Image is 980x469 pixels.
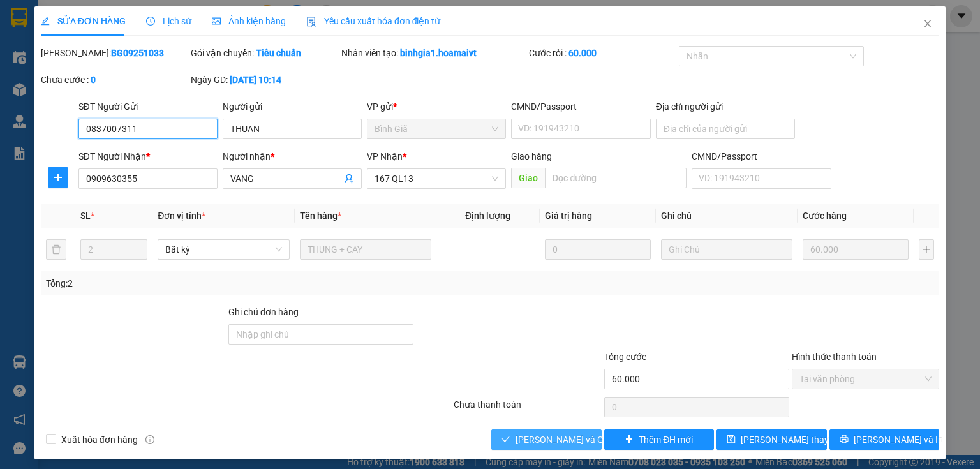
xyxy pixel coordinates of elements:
div: 30.000 [10,82,102,98]
span: Định lượng [465,211,510,221]
span: edit [41,17,50,26]
span: user-add [344,174,354,184]
span: Yêu cầu xuất hóa đơn điện tử [306,16,441,26]
span: [PERSON_NAME] và Giao hàng [516,433,638,447]
span: Bình Giã [375,119,498,138]
span: Thêm ĐH mới [639,433,693,447]
span: Bất kỳ [165,240,281,259]
input: 0 [803,239,909,260]
input: Ghi Chú [661,239,792,260]
div: Người nhận [223,149,362,163]
span: printer [840,435,849,445]
span: Giao [511,168,545,188]
b: binhgia1.hoamaivt [400,48,477,58]
span: Ảnh kiện hàng [212,16,286,26]
b: Tiêu chuẩn [256,48,301,58]
button: save[PERSON_NAME] thay đổi [716,429,827,450]
button: plus [48,167,68,188]
span: clock-circle [146,17,155,26]
span: plus [625,435,634,445]
button: plus [919,239,934,260]
div: Gói vận chuyển: [191,46,338,60]
b: 60.000 [568,48,597,58]
img: icon [306,17,316,27]
div: VP gửi [367,100,506,114]
span: Tại văn phòng [799,369,932,389]
div: Người gửi [223,100,362,114]
div: duyen [109,41,198,57]
span: Xuất hóa đơn hàng [56,433,143,447]
button: delete [46,239,66,260]
div: Tổng: 2 [46,276,379,290]
span: Đơn vị tính [158,211,205,221]
span: VP Nhận [367,151,403,161]
div: 0986907931 [11,41,100,59]
b: 0 [91,75,96,85]
div: Địa chỉ người gửi [656,100,795,114]
div: [PERSON_NAME]: [41,46,188,60]
span: Lịch sử [146,16,191,26]
div: 167 QL13 [11,11,100,26]
button: plusThêm ĐH mới [604,429,715,450]
input: VD: Bàn, Ghế [300,239,431,260]
span: check [501,435,510,445]
b: BG09251033 [111,48,164,58]
span: [PERSON_NAME] thay đổi [741,433,843,447]
span: plus [48,172,68,182]
div: Chưa thanh toán [452,398,602,420]
span: Tên hàng [300,211,341,221]
span: Gửi: [11,12,31,26]
div: Chưa cước : [41,73,188,87]
th: Ghi chú [656,204,798,228]
div: Ngày GD: [191,73,338,87]
button: Close [910,6,946,42]
div: CMND/Passport [692,149,831,163]
div: CMND/Passport [511,100,650,114]
label: Ghi chú đơn hàng [228,307,299,317]
label: Hình thức thanh toán [792,352,877,362]
span: Nhận: [109,12,140,26]
div: Hàng Bà Rịa [109,11,198,41]
span: [PERSON_NAME] và In [854,433,943,447]
div: Nhân viên tạo: [341,46,526,60]
span: Tổng cước [604,352,646,362]
button: printer[PERSON_NAME] và In [829,429,940,450]
div: SĐT Người Gửi [78,100,218,114]
button: check[PERSON_NAME] và Giao hàng [491,429,602,450]
div: 0963227705 [109,57,198,75]
span: close [923,19,933,29]
span: save [727,435,736,445]
span: info-circle [145,435,154,444]
input: Địa chỉ của người gửi [656,119,795,139]
input: Dọc đường [545,168,687,188]
span: SL [80,211,91,221]
span: picture [212,17,221,26]
input: Ghi chú đơn hàng [228,324,413,345]
b: [DATE] 10:14 [230,75,281,85]
span: R : [10,84,22,97]
span: Giá trị hàng [545,211,592,221]
span: 167 QL13 [375,169,498,188]
div: Cước rồi : [529,46,676,60]
div: SĐT Người Nhận [78,149,218,163]
span: SỬA ĐƠN HÀNG [41,16,126,26]
div: thuong [11,26,100,41]
input: 0 [545,239,651,260]
span: Giao hàng [511,151,552,161]
span: Cước hàng [803,211,847,221]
